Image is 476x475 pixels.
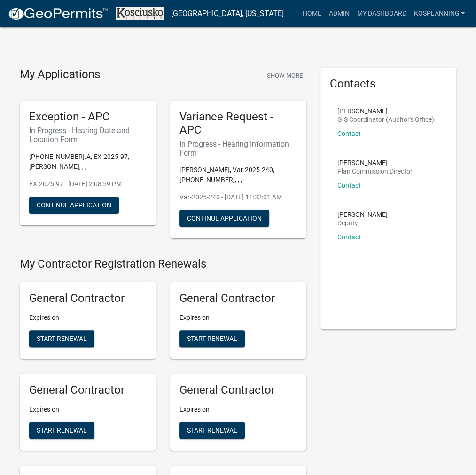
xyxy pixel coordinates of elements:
[179,313,297,323] p: Expires on
[179,165,297,185] p: [PERSON_NAME], Var-2025-240, [PHONE_NUMBER], , ,
[337,116,434,123] p: GIS Coordinator (Auditor's Office)
[337,233,361,241] a: Contact
[179,404,297,414] p: Expires on
[29,197,119,214] button: Continue Application
[116,7,164,20] img: Kosciusko County, Indiana
[179,210,269,227] button: Continue Application
[337,220,388,226] p: Deputy
[179,192,297,202] p: Var-2025-240 - [DATE] 11:32:01 AM
[337,108,434,114] p: [PERSON_NAME]
[179,383,297,397] h5: General Contractor
[29,126,147,144] h6: In Progress - Hearing Date and Location Form
[179,422,245,439] button: Start Renewal
[337,130,361,137] a: Contact
[29,179,147,189] p: EX-2025-97 - [DATE] 2:08:59 PM
[337,159,413,166] p: [PERSON_NAME]
[29,292,147,305] h5: General Contractor
[337,182,361,189] a: Contact
[179,330,245,347] button: Start Renewal
[20,257,306,271] h4: My Contractor Registration Renewals
[37,335,87,342] span: Start Renewal
[29,110,147,124] h5: Exception - APC
[187,426,237,434] span: Start Renewal
[179,292,297,305] h5: General Contractor
[337,211,388,218] p: [PERSON_NAME]
[298,5,325,23] a: Home
[29,383,147,397] h5: General Contractor
[263,68,306,83] button: Show More
[337,168,413,174] p: Plan Commission Director
[29,422,94,439] button: Start Renewal
[29,313,147,323] p: Expires on
[353,5,410,23] a: My Dashboard
[29,404,147,414] p: Expires on
[330,77,447,91] h5: Contacts
[179,110,297,137] h5: Variance Request - APC
[179,140,297,158] h6: In Progress - Hearing Information Form
[325,5,353,23] a: Admin
[29,330,94,347] button: Start Renewal
[187,335,237,342] span: Start Renewal
[410,5,468,23] a: kosplanning
[171,6,284,22] a: [GEOGRAPHIC_DATA], [US_STATE]
[37,426,87,434] span: Start Renewal
[20,68,100,82] h4: My Applications
[29,152,147,172] p: [PHONE_NUMBER].A, EX-2025-97, [PERSON_NAME], , ,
